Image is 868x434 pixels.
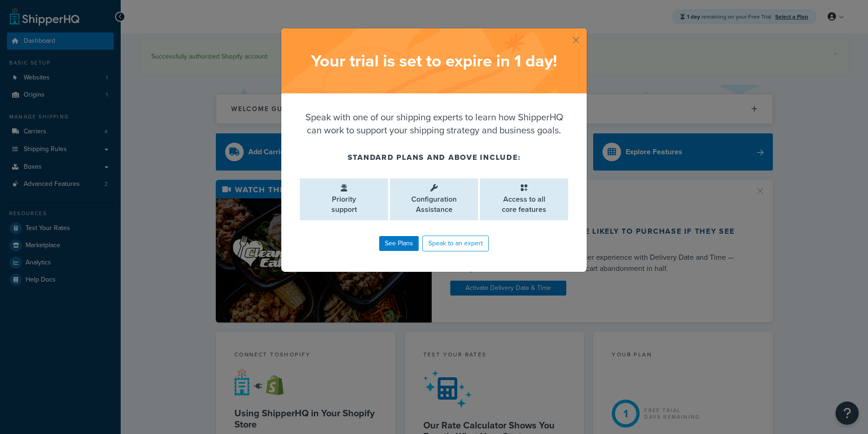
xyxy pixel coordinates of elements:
li: Priority support [300,178,388,220]
h2: Your trial is set to expire in 1 day ! [291,52,577,70]
li: Access to all core features [480,178,568,220]
a: See Plans [379,236,419,251]
h4: Standard plans and above include: [300,152,568,163]
li: Configuration Assistance [390,178,478,220]
a: Speak to an expert [422,236,489,251]
p: Speak with one of our shipping experts to learn how ShipperHQ can work to support your shipping s... [300,111,568,137]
